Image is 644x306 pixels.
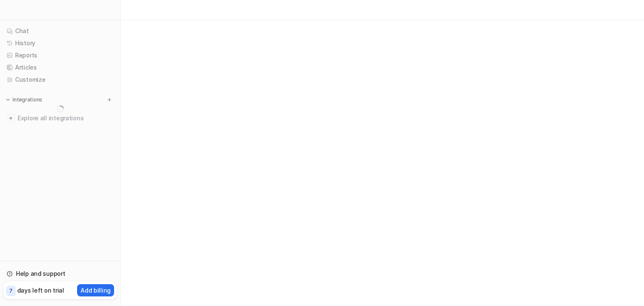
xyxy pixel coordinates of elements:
a: Explore all integrations [3,112,117,124]
a: Customize [3,74,117,86]
img: explore all integrations [7,114,15,122]
img: expand menu [5,97,11,103]
img: menu_add.svg [106,97,112,103]
a: History [3,37,117,49]
p: days left on trial [17,286,64,295]
a: Help and support [3,268,117,280]
span: Explore all integrations [18,112,114,125]
p: Add billing [80,286,111,295]
p: 7 [9,287,13,295]
a: Reports [3,49,117,61]
p: Integrations [13,96,42,103]
button: Integrations [3,96,45,104]
a: Articles [3,62,117,73]
a: Chat [3,25,117,37]
button: Add billing [77,284,114,296]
